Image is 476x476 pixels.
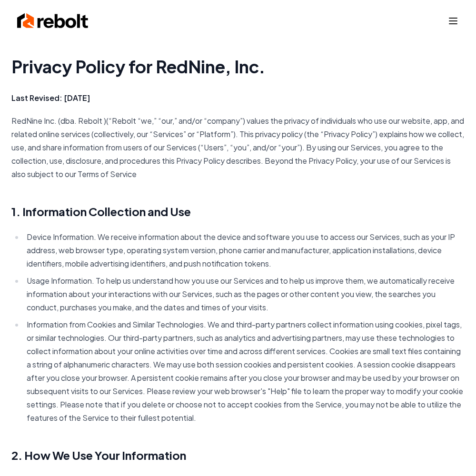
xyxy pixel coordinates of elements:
h1: Privacy Policy for RedNine, Inc. [11,57,465,76]
button: Toggle mobile menu [447,15,459,27]
strong: Last Revised: [DATE] [11,93,90,103]
li: Device Information. We receive information about the device and software you use to access our Se... [24,230,465,270]
h2: 1. Information Collection and Use [11,204,465,219]
img: Rebolt Logo [17,11,89,30]
li: Information from Cookies and Similar Technologies. We and third-party partners collect informatio... [24,318,465,425]
h2: 2. How We Use Your Information [11,447,465,463]
li: Usage Information. To help us understand how you use our Services and to help us improve them, we... [24,274,465,314]
p: RedNine Inc. (dba. Rebolt )(“Rebolt “we,” “our,” and/or “company”) values the privacy of individu... [11,114,465,181]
